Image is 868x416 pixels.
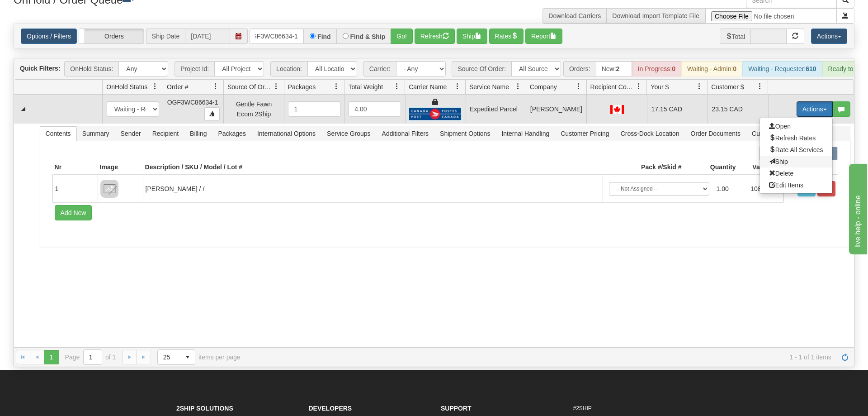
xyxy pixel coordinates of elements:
td: 17.15 CAD [647,95,708,124]
label: Quick Filters: [20,64,60,73]
th: Value [738,160,783,175]
a: Download Import Template File [612,12,699,19]
a: Options / Filters [21,29,77,44]
a: Recipient Country filter column settings [631,79,646,94]
div: live help - online [7,5,84,16]
th: Quantity [684,160,738,175]
span: Ship [769,158,788,165]
img: 8DAB37Fk3hKpn3AAAAAElFTkSuQmCC [100,180,118,198]
span: Page 1 [44,350,58,364]
strong: Support [441,405,472,412]
span: Sender [115,126,146,141]
td: [PERSON_NAME] [526,95,586,124]
a: Company filter column settings [571,79,586,94]
span: Cross-Dock Location [615,126,685,141]
div: grid toolbar [14,58,854,80]
span: Orders: [563,61,596,77]
label: Find [317,33,331,40]
span: 25 [163,353,175,362]
label: Documents [759,147,797,160]
label: Find & Ship [350,33,386,40]
span: Customer $ [711,82,744,91]
div: Gentle Fawn Ecom 2Ship [228,99,280,120]
input: Page 1 [84,350,102,364]
span: OnHold Status: [64,61,118,77]
span: items per page [157,349,241,365]
button: Actions [797,101,833,117]
div: New: [596,61,632,77]
a: Collapse [18,103,29,115]
button: Copy to clipboard [204,107,220,121]
a: Carrier Name filter column settings [450,79,465,94]
span: Service Name [469,82,509,91]
div: Waiting - Requester: [742,61,822,77]
span: Contents [40,126,76,141]
img: Canada Post [409,107,462,120]
a: Open [760,120,832,132]
span: Rate All Services [769,146,823,153]
span: Page of 1 [65,349,116,365]
span: Additional Filters [377,126,434,141]
span: Summary [77,126,115,141]
span: International Options [252,126,321,141]
strong: Developers [309,405,352,412]
span: Source Of Order: [452,61,511,77]
strong: 0 [733,65,736,72]
a: Refresh [838,350,852,364]
td: 1.00 [713,178,747,199]
button: Report [525,29,562,44]
span: Recipient Country [590,82,636,91]
strong: 0 [672,65,675,72]
a: Customer $ filter column settings [752,79,768,94]
span: Company [530,82,557,91]
td: [PERSON_NAME] / / [143,175,603,202]
span: Packages [212,126,251,141]
span: Order Documents [685,126,746,141]
th: Image [98,160,143,175]
a: Total Weight filter column settings [389,79,405,94]
button: Go! [391,29,413,44]
span: Total [720,29,751,44]
span: Refresh Rates [769,134,816,142]
td: 23.15 CAD [708,95,768,124]
input: Order # [250,29,304,44]
div: In Progress: [632,61,681,77]
strong: 2 [616,65,620,72]
span: OnHold Status [106,82,147,91]
span: Customer Pricing [555,126,614,141]
a: Packages filter column settings [329,79,344,94]
td: 1 [52,175,98,202]
span: Delete [769,170,793,177]
span: Source Of Order [227,82,273,91]
th: Nr [52,160,98,175]
button: Refresh [415,29,455,44]
span: Your $ [651,82,669,91]
h6: #2SHIP [573,406,692,411]
td: 108.80 [747,178,781,199]
label: Orders [79,29,144,43]
span: Shipment Options [434,126,495,141]
td: Expedited Parcel [466,95,526,124]
span: Service Groups [321,126,376,141]
div: Waiting - Admin: [681,61,742,77]
input: Import [705,8,837,24]
span: OGF3WC86634-1 [167,99,218,106]
a: Download Carriers [548,12,601,19]
a: Service Name filter column settings [510,79,526,94]
span: Carrier: [363,61,396,77]
span: 1 - 1 of 1 items [253,354,831,361]
button: Actions [811,29,847,44]
th: Pack #/Skid # [603,160,684,175]
span: Internal Handling [496,126,555,141]
span: Open [769,123,791,130]
span: Packages [288,82,316,91]
a: Source Of Order filter column settings [269,79,284,94]
span: Order # [167,82,188,91]
span: select [180,350,195,364]
span: Location: [270,61,307,77]
a: OnHold Status filter column settings [147,79,163,94]
button: Add New [55,205,92,220]
span: Ship Date [146,29,185,44]
img: CA [610,105,624,114]
span: Billing [184,126,212,141]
